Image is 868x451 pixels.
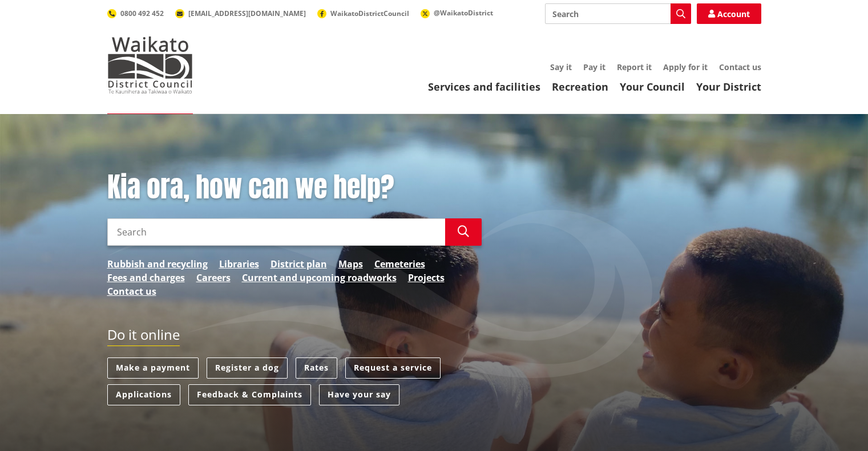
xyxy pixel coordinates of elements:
a: Pay it [583,62,605,72]
a: District plan [271,257,327,271]
a: Your Council [620,80,685,94]
h2: Do it online [107,327,180,347]
a: Fees and charges [107,271,185,285]
a: Services and facilities [428,80,540,94]
a: Cemeteries [374,257,425,271]
input: Search input [107,218,445,246]
a: Maps [338,257,363,271]
a: Contact us [719,62,761,72]
a: @WaikatoDistrict [421,8,493,18]
a: Rates [296,357,337,379]
a: Apply for it [663,62,708,72]
span: WaikatoDistrictCouncil [330,9,409,18]
a: Account [697,3,761,24]
a: Careers [196,271,231,285]
a: Say it [550,62,572,72]
a: Rubbish and recycling [107,257,208,271]
span: @WaikatoDistrict [434,8,493,18]
a: Projects [408,271,445,285]
a: Make a payment [107,357,199,379]
a: Recreation [552,80,608,94]
a: Report it [617,62,652,72]
a: Request a service [345,357,441,379]
a: Contact us [107,285,156,298]
span: [EMAIL_ADDRESS][DOMAIN_NAME] [188,9,306,18]
a: Applications [107,384,180,405]
a: Your District [696,80,761,94]
a: 0800 492 452 [107,9,164,18]
a: Libraries [219,257,259,271]
input: Search input [545,3,691,24]
a: Current and upcoming roadworks [242,271,397,285]
a: Register a dog [207,357,288,379]
h1: Kia ora, how can we help? [107,171,482,204]
a: [EMAIL_ADDRESS][DOMAIN_NAME] [175,9,306,18]
a: Feedback & Complaints [188,384,311,405]
a: Have your say [319,384,399,405]
a: WaikatoDistrictCouncil [317,9,409,18]
span: 0800 492 452 [120,9,164,18]
img: Waikato District Council - Te Kaunihera aa Takiwaa o Waikato [107,36,193,94]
